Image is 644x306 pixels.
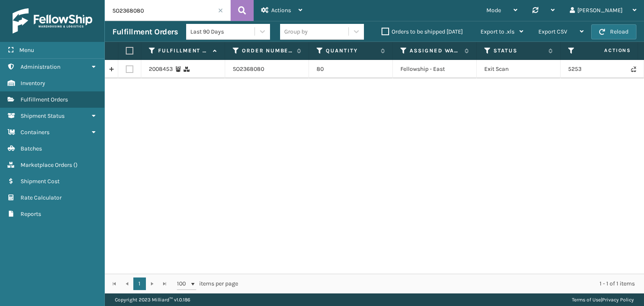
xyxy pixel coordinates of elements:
[309,60,393,78] td: 80
[133,277,146,290] a: 1
[190,27,255,36] div: Last 90 Days
[112,27,178,37] h3: Fulfillment Orders
[480,28,514,35] span: Export to .xls
[493,47,544,54] label: Status
[486,7,501,14] span: Mode
[73,161,78,169] span: ( )
[602,297,634,303] a: Privacy Policy
[21,129,49,136] span: Containers
[115,293,190,306] p: Copyright 2023 Milliard™ v 1.0.186
[21,96,68,103] span: Fulfillment Orders
[177,280,190,288] span: 100
[21,178,60,185] span: Shipment Cost
[578,44,636,57] span: Actions
[271,7,291,14] span: Actions
[149,65,173,73] a: 2008453
[21,161,72,169] span: Marketplace Orders
[410,47,460,54] label: Assigned Warehouse
[250,280,635,288] div: 1 - 1 of 1 items
[233,65,264,73] a: SO2368080
[21,63,60,70] span: Administration
[21,194,62,201] span: Rate Calculator
[21,210,41,218] span: Reports
[631,66,636,72] i: Never Shipped
[572,293,634,306] div: |
[572,297,601,303] a: Terms of Use
[21,80,45,87] span: Inventory
[13,8,92,34] img: logo
[393,60,477,78] td: Fellowship - East
[382,28,463,35] label: Orders to be shipped [DATE]
[158,47,209,54] label: Fulfillment Order Id
[21,145,42,152] span: Batches
[477,60,561,78] td: Exit Scan
[177,277,238,290] span: items per page
[242,47,293,54] label: Order Number
[19,47,34,54] span: Menu
[591,24,636,39] button: Reload
[538,28,567,35] span: Export CSV
[326,47,377,54] label: Quantity
[284,27,308,36] div: Group by
[21,112,65,119] span: Shipment Status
